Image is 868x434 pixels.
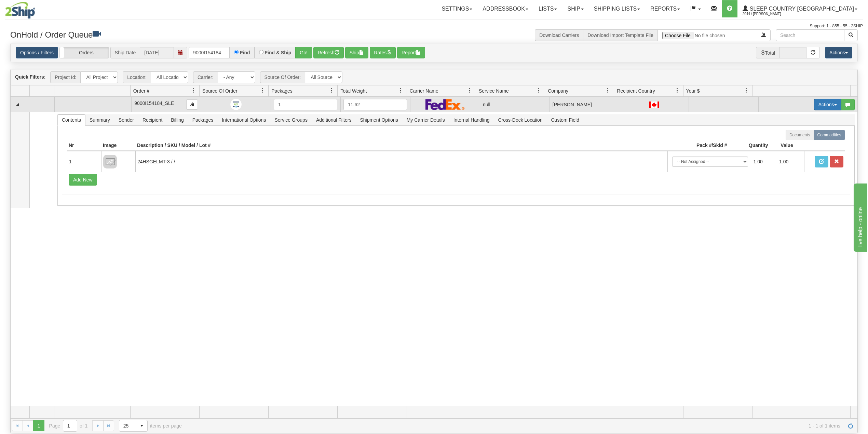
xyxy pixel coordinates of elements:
td: 1.00 [751,154,777,169]
span: Shipment Options [356,114,402,125]
td: 24HSGELMT-3 / / [135,151,667,172]
button: Rates [370,47,396,58]
a: Collapse [13,100,22,109]
img: 8DAB37Fk3hKpn3AAAAAElFTkSuQmCC [103,155,117,168]
th: Quantity [729,140,770,151]
button: Copy to clipboard [186,99,198,110]
label: Orders [60,47,109,58]
span: 1 - 1 of 1 items [191,423,840,429]
a: Total Weight filter column settings [395,85,407,96]
span: Total Weight [340,87,367,94]
label: Find [240,50,250,55]
span: Custom Field [547,114,583,125]
button: Add New [69,174,97,186]
span: Internal Handling [449,114,494,125]
a: Source Of Order filter column settings [257,85,268,96]
span: Your $ [686,87,700,94]
a: Service Name filter column settings [533,85,545,96]
span: Order # [133,87,149,94]
th: Image [101,140,135,151]
span: Page 1 [33,420,44,431]
a: Company filter column settings [602,85,614,96]
a: Sleep Country [GEOGRAPHIC_DATA] 2044 / [PERSON_NAME] [737,0,863,17]
span: International Options [218,114,270,125]
button: Search [844,29,858,41]
span: My Carrier Details [403,114,449,125]
span: Ship Date [110,47,140,58]
span: Page of 1 [49,420,88,432]
a: Your $ filter column settings [741,85,752,96]
span: items per page [119,420,182,432]
button: Actions [825,47,852,58]
button: Actions [814,99,841,110]
span: Contents [58,114,85,125]
td: 1 [67,151,101,172]
span: Recipient [138,114,166,125]
span: Packages [271,87,292,94]
img: CA [649,101,659,108]
input: Search [776,29,844,41]
button: Go! [295,47,312,58]
td: null [480,97,550,112]
span: Carrier Name [410,87,438,94]
th: Pack #/Skid # [667,140,729,151]
a: Addressbook [477,0,533,17]
a: Reports [645,0,685,17]
span: Company [548,87,568,94]
th: Description / SKU / Model / Lot # [135,140,667,151]
label: Quick Filters: [15,73,45,80]
iframe: chat widget [852,182,867,252]
img: API [230,99,242,110]
input: Import [658,29,757,41]
button: Report [397,47,425,58]
span: Source Of Order [202,87,238,94]
img: FedEx [425,99,465,110]
td: [PERSON_NAME] [549,97,619,112]
th: Nr [67,140,101,151]
a: Lists [533,0,562,17]
a: Packages filter column settings [326,85,337,96]
label: Commodities [814,130,845,140]
span: Sleep Country [GEOGRAPHIC_DATA] [748,6,854,12]
span: Service Groups [270,114,311,125]
span: Recipient Country [617,87,655,94]
button: Refresh [313,47,344,58]
span: Additional Filters [312,114,356,125]
input: Order # [189,47,230,58]
div: live help - online [5,4,63,12]
label: Documents [786,130,814,140]
span: 2044 / [PERSON_NAME] [743,11,794,17]
a: Ship [562,0,588,17]
span: Source Of Order: [260,71,305,83]
a: Refresh [845,420,856,431]
a: Settings [436,0,477,17]
span: select [136,420,147,431]
a: Carrier Name filter column settings [464,85,476,96]
label: Find & Ship [265,50,291,55]
span: Location: [123,71,151,83]
span: Billing [167,114,188,125]
span: Sender [114,114,138,125]
span: Service Name [479,87,509,94]
a: Download Import Template File [587,32,653,38]
img: logo2044.jpg [5,2,35,19]
span: Summary [85,114,114,125]
h3: OnHold / Order Queue [10,29,429,39]
input: Page 1 [63,420,77,431]
span: Total [756,47,779,58]
a: Download Carriers [539,32,579,38]
button: Ship [345,47,368,58]
span: 9000I154184_SLE [134,100,174,106]
th: Value [770,140,804,151]
a: Recipient Country filter column settings [672,85,683,96]
a: Shipping lists [589,0,645,17]
div: Support: 1 - 855 - 55 - 2SHIP [5,23,863,29]
a: Options / Filters [16,47,58,58]
span: Packages [188,114,217,125]
div: grid toolbar [11,69,857,85]
span: Cross-Dock Location [494,114,547,125]
a: Order # filter column settings [188,85,199,96]
td: 1.00 [776,154,802,169]
span: Page sizes drop down [119,420,148,432]
span: Carrier: [193,71,218,83]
